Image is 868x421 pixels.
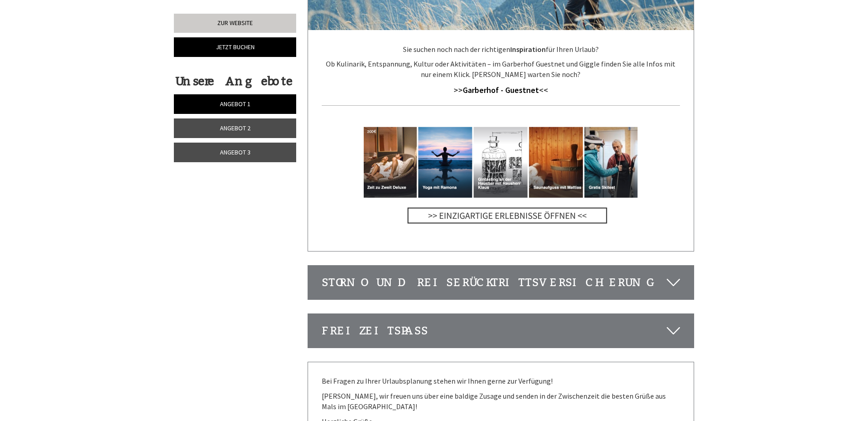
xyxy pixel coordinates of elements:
p: [PERSON_NAME], wir freuen uns über eine baldige Zusage und senden in der Zwischenzeit die besten ... [322,391,680,412]
div: Storno und Reiserücktrittsversicherung [308,266,694,299]
p: Sie suchen noch nach der richtigen für Ihren Urlaub? [322,44,680,55]
span: Angebot 1 [220,100,251,108]
a: Zur Website [174,14,296,33]
strong: Inspiration [510,45,546,54]
img: image [364,115,638,233]
span: Angebot 3 [220,148,251,156]
strong: >> [454,85,510,95]
a: Jetzt buchen [174,37,296,57]
a: Garberhof - G [463,85,510,95]
strong: uestnet [510,85,539,95]
div: Freizeitspaß [308,314,694,348]
p: Ob Kulinarik, Entspannung, Kultur oder Aktivitäten – im Garberhof Guestnet und Giggle finden Sie ... [322,59,680,80]
a: uestnet [510,86,539,95]
div: Unsere Angebote [174,73,293,90]
strong: << [539,85,548,95]
p: Bei Fragen zu Ihrer Urlaubsplanung stehen wir Ihnen gerne zur Verfügung! [322,376,680,386]
span: Angebot 2 [220,124,251,132]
